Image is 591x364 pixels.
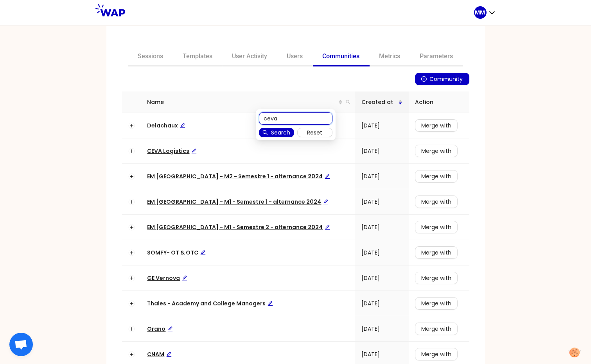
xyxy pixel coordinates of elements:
[415,297,458,310] button: Merge with
[277,48,313,66] a: Users
[474,6,496,19] button: MM
[180,123,185,128] span: edit
[313,48,370,66] a: Communities
[173,48,223,66] a: Templates
[128,122,135,129] button: Expand row
[147,122,185,129] a: DelachauxEdit
[355,113,408,138] td: [DATE]
[147,223,330,231] a: EM [GEOGRAPHIC_DATA] - M1 - Semestre 2 - alternance 2024Edit
[415,145,458,157] button: Merge with
[147,147,197,155] span: CEVA Logistics
[128,326,135,332] button: Expand row
[415,221,458,233] button: Merge with
[191,148,197,154] span: edit
[344,96,352,108] span: search
[355,265,408,291] td: [DATE]
[415,73,469,85] button: plus-circleCommunity
[182,274,187,282] div: Edit
[128,300,135,307] button: Expand row
[147,325,173,333] a: OranoEdit
[262,130,268,136] span: search
[325,172,330,181] div: Edit
[421,248,451,257] span: Merge with
[147,172,330,180] span: EM [GEOGRAPHIC_DATA] - M2 - Semestre 1 - alternance 2024
[415,323,458,335] button: Merge with
[410,48,463,66] a: Parameters
[421,121,451,130] span: Merge with
[421,325,451,333] span: Merge with
[355,189,408,215] td: [DATE]
[307,128,322,137] span: Reset
[297,128,332,137] button: Reset
[9,333,33,356] a: Ouvrir le chat
[421,299,451,308] span: Merge with
[355,240,408,265] td: [DATE]
[325,223,330,231] div: Edit
[147,274,187,282] span: GE Vernova
[361,98,398,106] span: Created at
[355,291,408,316] td: [DATE]
[182,275,187,281] span: edit
[323,199,329,204] span: edit
[421,197,451,206] span: Merge with
[166,350,172,359] div: Edit
[191,147,197,155] div: Edit
[355,215,408,240] td: [DATE]
[128,351,135,357] button: Expand row
[128,249,135,256] button: Expand row
[346,100,350,104] span: search
[147,350,172,358] a: CNAMEdit
[421,223,451,231] span: Merge with
[147,249,206,256] a: SOMFY- OT & OTCEdit
[167,326,173,332] span: edit
[147,249,206,256] span: SOMFY- OT & OTC
[415,170,458,183] button: Merge with
[147,223,330,231] span: EM [GEOGRAPHIC_DATA] - M1 - Semestre 2 - alternance 2024
[128,148,135,154] button: Expand row
[564,343,585,362] button: Manage your preferences about cookies
[167,325,173,333] div: Edit
[147,274,187,282] a: GE VernovaEdit
[355,164,408,189] td: [DATE]
[415,195,458,208] button: Merge with
[147,98,339,106] span: Name
[325,174,330,179] span: edit
[325,224,330,230] span: edit
[147,147,197,155] a: CEVA LogisticsEdit
[223,48,277,66] a: User Activity
[370,48,410,66] a: Metrics
[128,48,173,66] a: Sessions
[409,91,469,113] th: Action
[271,128,290,137] span: Search
[128,173,135,179] button: Expand row
[421,147,451,155] span: Merge with
[128,199,135,205] button: Expand row
[147,198,329,206] span: EM [GEOGRAPHIC_DATA] - M1 - Semestre 1 - alternance 2024
[147,122,185,129] span: Delachaux
[268,299,273,308] div: Edit
[355,138,408,164] td: [DATE]
[200,250,206,255] span: edit
[415,272,458,284] button: Merge with
[128,275,135,281] button: Expand row
[268,301,273,306] span: edit
[147,172,330,180] a: EM [GEOGRAPHIC_DATA] - M2 - Semestre 1 - alternance 2024Edit
[128,224,135,230] button: Expand row
[147,299,273,307] a: Thales - Academy and College ManagersEdit
[166,351,172,357] span: edit
[475,9,485,16] p: MM
[415,119,458,132] button: Merge with
[323,197,329,206] div: Edit
[415,348,458,360] button: Merge with
[355,316,408,342] td: [DATE]
[147,299,273,307] span: Thales - Academy and College Managers
[259,112,332,125] input: Search name
[430,75,463,83] span: Community
[421,172,451,181] span: Merge with
[415,246,458,259] button: Merge with
[421,350,451,359] span: Merge with
[200,248,206,257] div: Edit
[180,121,185,130] div: Edit
[259,128,294,137] button: searchSearch
[147,198,329,206] a: EM [GEOGRAPHIC_DATA] - M1 - Semestre 1 - alternance 2024Edit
